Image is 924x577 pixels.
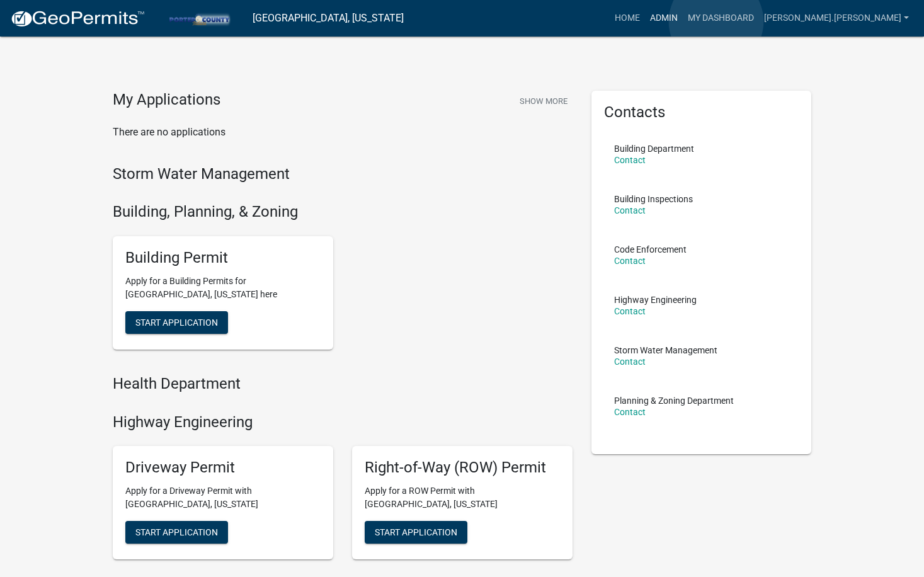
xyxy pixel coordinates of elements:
p: Planning & Zoning Department [614,396,734,405]
a: My Dashboard [683,6,759,30]
p: Code Enforcement [614,245,687,254]
h5: Contacts [604,103,799,122]
button: Start Application [125,311,228,334]
p: Storm Water Management [614,346,717,355]
span: Start Application [135,527,218,537]
a: Contact [614,306,646,316]
p: Apply for a Driveway Permit with [GEOGRAPHIC_DATA], [US_STATE] [125,484,321,511]
a: Contact [614,407,646,417]
img: Porter County, Indiana [155,9,242,26]
h5: Right-of-Way (ROW) Permit [365,459,560,477]
h4: Storm Water Management [113,165,573,183]
span: Start Application [135,317,218,327]
h5: Building Permit [125,249,321,267]
a: [GEOGRAPHIC_DATA], [US_STATE] [253,8,404,29]
h4: Health Department [113,375,573,393]
p: Apply for a ROW Permit with [GEOGRAPHIC_DATA], [US_STATE] [365,484,560,511]
a: Contact [614,155,646,165]
p: Building Inspections [614,195,693,203]
a: Contact [614,357,646,367]
h4: Highway Engineering [113,413,573,431]
p: Apply for a Building Permits for [GEOGRAPHIC_DATA], [US_STATE] here [125,275,321,301]
a: [PERSON_NAME].[PERSON_NAME] [759,6,914,30]
a: Contact [614,256,646,266]
a: Admin [645,6,683,30]
p: Building Department [614,144,694,153]
button: Start Application [125,521,228,544]
p: Highway Engineering [614,295,697,304]
p: There are no applications [113,125,573,140]
span: Start Application [375,527,457,537]
h4: My Applications [113,91,220,110]
button: Show More [515,91,573,111]
button: Start Application [365,521,467,544]
a: Contact [614,205,646,215]
a: Home [610,6,645,30]
h5: Driveway Permit [125,459,321,477]
h4: Building, Planning, & Zoning [113,203,573,221]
